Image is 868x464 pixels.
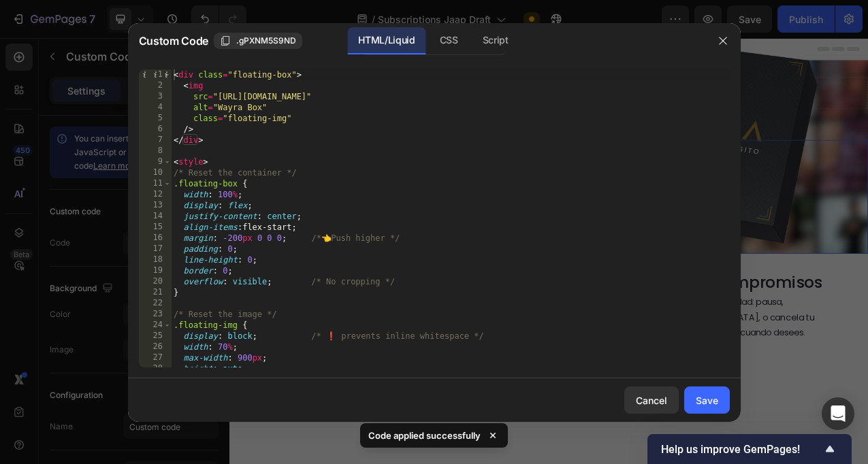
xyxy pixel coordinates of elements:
div: 9 [139,156,172,167]
div: 19 [139,265,172,276]
h2: ¡Bienvenido al ! [65,297,274,353]
div: 5 [139,113,172,124]
i: Cada mes, tu [29,129,199,214]
div: CSS [429,27,469,54]
div: 21 [139,287,172,298]
div: Cancel [636,393,667,408]
h2: Sin compromisos [581,297,790,327]
button: Cancel [624,386,679,414]
div: Open Intercom Messenger [822,397,854,430]
span: .gPXNM5S9ND [236,35,296,47]
div: 11 [139,178,172,189]
div: 4 [139,102,172,113]
button: Save [684,386,730,414]
i: llega [244,170,321,214]
p: Code applied successfully [368,429,481,442]
div: 20 [139,276,172,287]
div: 28 [139,363,172,374]
p: S/45 por bolsa, envío gratuito, acceso anticipado a nuevos productos, y más. [325,381,531,420]
div: 22 [139,298,172,309]
div: 6 [139,124,172,135]
div: HTML/Liquid [347,27,425,54]
div: Script [472,27,519,54]
div: 25 [139,331,172,342]
div: 2 [139,80,172,91]
div: 7 [139,135,172,146]
button: Show survey - Help us improve GemPages! [661,441,838,457]
p: Total flexibilidad: pausa, [MEDICAL_DATA], o cancela tu subscripción cuando desees. [582,328,788,386]
strong: CLUB WAYRA: [29,50,123,69]
div: Custom Code [431,111,489,123]
strong: directo a tu puerta. [29,170,383,254]
div: 14 [139,211,172,222]
div: 1 [139,69,172,80]
span: Custom Code [139,33,208,49]
div: 10 [139,167,172,178]
strong: respiración [60,170,244,214]
p: Elige un plan mensual o bimensual, tus productos Wayra, y recíbelos automáticamente cada ciclo. [67,354,273,413]
strong: Club Wayra [67,297,261,353]
h2: LA ÚNICA SUBSCRIPCIÓN QUE MEJORA TU RENDIMIENTO Y RECUPERACIÓN [27,50,403,88]
div: 15 [139,222,172,233]
div: 16 [139,233,172,244]
div: 26 [139,342,172,352]
span: Help us improve GemPages! [661,443,822,456]
div: 8 [139,146,172,156]
div: 13 [139,200,172,211]
div: 24 [139,320,172,331]
div: 12 [139,189,172,200]
div: Save [696,393,718,408]
div: 17 [139,244,172,254]
button: .gPXNM5S9ND [214,33,302,49]
div: 18 [139,254,172,265]
div: 27 [139,352,172,363]
h2: Accede a beneficios exclusivos [323,297,532,380]
div: 23 [139,309,172,320]
div: 3 [139,91,172,102]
